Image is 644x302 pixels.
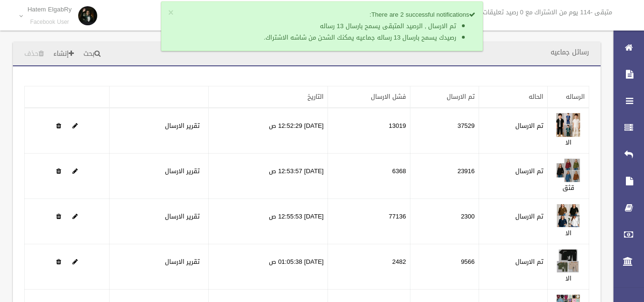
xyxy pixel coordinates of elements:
small: Facebook User [28,19,72,26]
td: 9566 [410,244,479,290]
p: Hatem ElgabRy [28,6,72,13]
td: 2300 [410,199,479,244]
li: رصيدك يسمح بارسال 13 رساله جماعيه يمكنك الشحن من شاشه الاشتراك. [186,32,457,43]
td: 2482 [327,244,410,290]
a: بحث [80,45,104,63]
td: [DATE] 12:55:53 ص [209,199,328,244]
th: الرساله [548,86,589,108]
a: Edit [556,120,580,132]
img: 638910753509971848.jpg [556,158,580,182]
th: الحاله [479,86,547,108]
img: 638910752364816942.jpg [556,113,580,137]
td: [DATE] 12:53:57 ص [209,154,328,199]
li: تم الارسال , الرصيد المتبقى يسمح بارسال 13 رساله [186,21,457,32]
label: تم الارسال [515,256,543,268]
a: Edit [72,210,78,222]
a: Edit [556,210,580,222]
a: تم الارسال [447,91,475,103]
a: Edit [72,120,78,132]
a: Edit [72,165,78,177]
strong: There are 2 successful notifications: [369,9,475,21]
td: [DATE] 01:05:38 ص [209,244,328,290]
img: 638910759934703804.jpg [556,249,580,273]
td: [DATE] 12:52:29 ص [209,108,328,154]
a: تقرير الارسال [165,120,200,132]
a: الا [565,136,572,148]
a: فشل الارسال [371,91,406,103]
td: 37529 [410,108,479,154]
label: تم الارسال [515,166,543,177]
label: تم الارسال [515,211,543,222]
td: 77136 [327,199,410,244]
a: التاريخ [307,91,324,103]
td: 13019 [327,108,410,154]
a: Edit [72,256,78,268]
a: الا [565,272,572,284]
td: 23916 [410,154,479,199]
a: تقرير الارسال [165,165,200,177]
a: Edit [556,165,580,177]
td: 6368 [327,154,410,199]
a: تقرير الارسال [165,210,200,222]
a: قثق [562,182,574,194]
a: Edit [556,256,580,268]
a: تقرير الارسال [165,256,200,268]
header: رسائل جماعيه [539,43,601,62]
img: 638910754294190600.jpg [556,204,580,228]
a: إنشاء [50,45,78,63]
button: × [168,8,174,18]
label: تم الارسال [515,120,543,132]
a: الا [565,227,572,239]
